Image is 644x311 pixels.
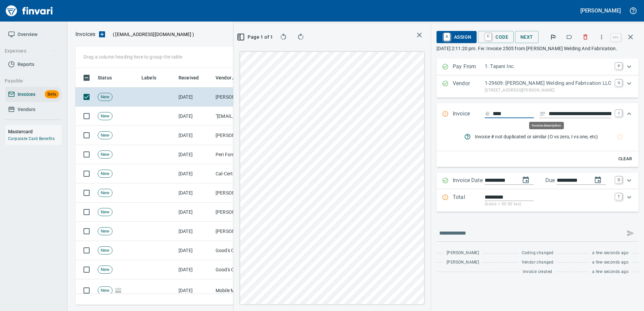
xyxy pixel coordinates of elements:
button: [PERSON_NAME] [579,5,622,16]
td: Mobile Modular Management Corporation (1-38120) [213,279,280,302]
span: Invoice created [523,269,552,275]
p: 1: Tapani Inc. [485,63,611,70]
span: New [98,247,112,254]
td: [DATE] [176,88,213,107]
button: More [594,30,609,44]
td: "[EMAIL_ADDRESS][DOMAIN_NAME]" <[EMAIL_ADDRESS][DOMAIN_NAME]> [213,107,280,126]
span: [EMAIL_ADDRESS][DOMAIN_NAME] [115,31,192,38]
td: Good's Quarry (1-30496) [213,260,280,279]
td: [DATE] [176,126,213,145]
td: [DATE] [176,145,213,164]
span: Pages Split [112,287,124,293]
button: Next [515,31,539,43]
div: Expand [437,59,639,75]
span: a few seconds ago [592,269,629,275]
a: T [615,193,622,200]
td: [DATE] [176,260,213,279]
span: New [98,151,112,158]
td: [DATE] [176,164,213,183]
div: Expand [437,103,639,125]
button: change date [518,172,534,188]
a: Overview [5,27,62,42]
span: Next [520,33,533,41]
a: V [615,79,622,86]
div: Expand [437,75,639,98]
button: Labels [562,30,577,44]
p: Drag a column heading here to group the table [84,54,182,60]
td: [PERSON_NAME] <[PERSON_NAME][EMAIL_ADDRESS][PERSON_NAME][DOMAIN_NAME]> [213,203,280,222]
h6: Mastercard [8,128,62,135]
span: Clear [616,155,634,163]
button: Page 1 of 1 [239,31,272,43]
span: Status [98,74,112,82]
p: Vendor [453,79,485,94]
span: Vendor / From [216,74,255,82]
span: Payable [5,77,56,85]
p: Invoice Date [453,176,485,185]
span: New [98,190,112,196]
td: [PERSON_NAME] <[PERSON_NAME][EMAIL_ADDRESS][PERSON_NAME][DOMAIN_NAME]> [213,183,280,203]
span: [PERSON_NAME] [447,259,479,266]
span: New [98,228,112,235]
p: Total [453,193,485,208]
div: Expand [437,125,639,167]
span: Status [98,74,121,82]
a: C [485,33,491,40]
img: Finvari [4,3,55,19]
td: [DATE] [176,222,213,241]
span: Code [483,31,508,43]
td: [PERSON_NAME] <[PERSON_NAME][EMAIL_ADDRESS][DOMAIN_NAME]> [213,126,280,145]
button: Flag [546,30,560,44]
button: CCode [478,31,514,43]
td: [DATE] [176,203,213,222]
td: Cal-Cert Company <[EMAIL_ADDRESS][DOMAIN_NAME]> [213,164,280,183]
p: (basis + $0.00 tax) [485,201,611,208]
a: A [444,33,450,40]
span: Invoices [18,90,35,99]
span: New [98,287,112,294]
span: New [98,267,112,273]
span: a few seconds ago [592,250,629,256]
nav: rules from agents [459,128,633,145]
span: Received [179,74,207,82]
button: Payable [2,75,58,87]
nav: breadcrumb [75,30,95,38]
td: [PERSON_NAME] Oil Co Inc (1-38025) [213,222,280,241]
span: New [98,132,112,139]
span: Labels [141,74,156,82]
a: D [615,176,622,183]
h5: [PERSON_NAME] [580,7,621,14]
a: Vendors [5,102,62,117]
span: [PERSON_NAME] [447,250,479,256]
button: change due date [590,172,606,188]
td: [PERSON_NAME] Welding and Fabrication LLC (1-29609) [213,88,280,107]
button: Discard [578,30,593,44]
a: Reports [5,57,62,72]
p: Invoice [453,110,485,118]
span: New [98,209,112,215]
span: Beta [45,91,59,98]
span: New [98,94,112,100]
span: Vendor / From [216,74,247,82]
a: Corporate Card Benefits [8,136,55,141]
p: 1-29609: [PERSON_NAME] Welding and Fabrication LLC [485,79,611,87]
span: Vendors [18,105,35,114]
p: Pay From [453,63,485,71]
td: [DATE] [176,183,213,203]
span: Coding changed [522,250,554,256]
td: [DATE] [176,107,213,126]
button: Upload an Invoice [95,30,109,38]
p: [STREET_ADDRESS][PERSON_NAME] [485,87,611,94]
button: AAssign [437,31,477,43]
span: Labels [141,74,165,82]
td: Peri Formwork Systems Inc (1-10791) [213,145,280,164]
a: P [615,63,622,69]
span: This records your message into the invoice and notifies anyone mentioned [622,225,639,241]
a: esc [611,34,621,41]
a: I [615,110,622,116]
span: Overview [18,30,37,39]
p: Invoices [75,30,95,38]
span: a few seconds ago [592,259,629,266]
span: Reports [18,60,34,69]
